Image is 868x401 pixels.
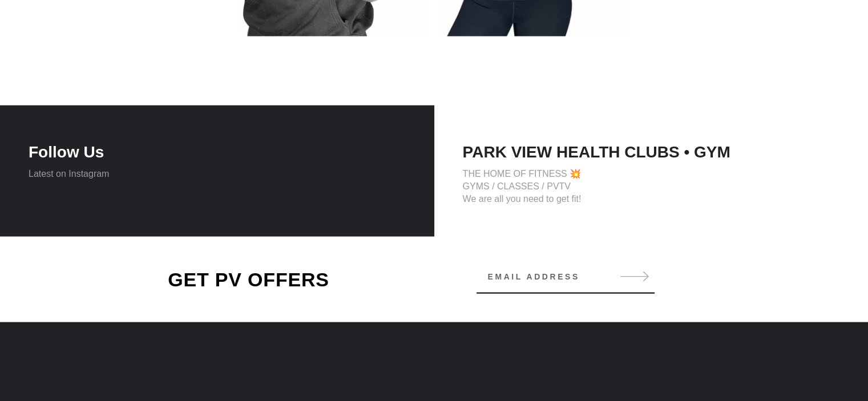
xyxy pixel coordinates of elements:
p: JOIN ANY GYM & GET 100% FREE ACCESS TO PVTV - [1,78,867,104]
input: Email address [477,265,655,288]
p: THE HOME OF FITNESS 💥 GYMS / CLASSES / PVTV We are all you need to get fit! [463,168,840,205]
a: JOIN ANY GYM & GET 100% FREE ACCESS TO PVTV -JOIN NOW [1,78,867,104]
h4: PARK VIEW HEALTH CLUBS • GYM [463,143,840,162]
h4: Follow Us [29,143,406,162]
h2: GET PV OFFERS [92,268,406,291]
p: Latest on Instagram [29,168,406,180]
b: JOIN NOW [529,86,575,95]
